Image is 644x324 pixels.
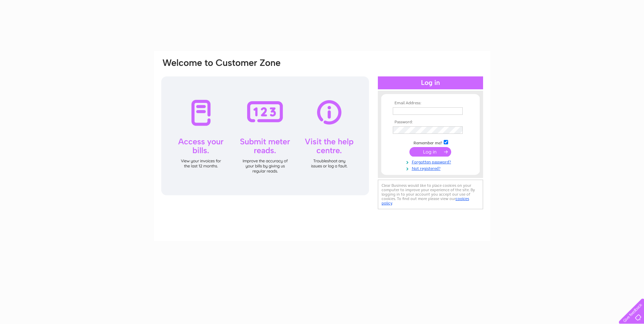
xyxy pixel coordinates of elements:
[409,147,451,157] input: Submit
[391,120,470,125] th: Password:
[382,196,469,205] a: cookies policy
[378,180,483,209] div: Clear Business would like to place cookies on your computer to improve your experience of the sit...
[391,139,470,146] td: Remember me?
[391,101,470,106] th: Email Address:
[393,158,470,165] a: Forgotten password?
[393,165,470,171] a: Not registered?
